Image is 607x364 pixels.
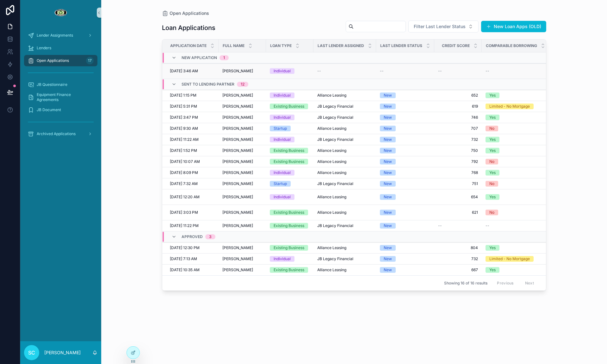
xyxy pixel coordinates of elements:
[317,137,353,142] span: JB Legacy Financial
[486,267,545,273] a: Yes
[317,256,353,261] span: JB Legacy Financial
[384,170,392,176] div: New
[222,115,253,120] span: [PERSON_NAME]
[222,194,253,200] span: [PERSON_NAME]
[380,170,430,176] a: New
[317,104,372,109] a: JB Legacy Financial
[317,245,372,250] a: Alliance Leasing
[489,148,496,153] div: Yes
[222,148,253,153] span: [PERSON_NAME]
[380,69,384,74] span: --
[24,92,97,103] a: Equipment Finance Agreements
[274,92,291,98] div: Individual
[170,104,215,109] a: [DATE] 5:31 PM
[486,194,545,200] a: Yes
[86,57,94,64] div: 17
[380,104,430,109] a: New
[270,245,310,251] a: Existing Business
[24,128,97,140] a: Archived Applications
[222,104,253,109] span: [PERSON_NAME]
[274,170,291,176] div: Individual
[438,69,478,74] a: --
[222,69,262,74] a: [PERSON_NAME]
[24,42,97,54] a: Lenders
[486,137,545,142] a: Yes
[270,43,292,48] span: Loan Type
[317,69,321,74] span: --
[438,256,478,261] a: 732
[170,267,200,272] span: [DATE] 10:35 AM
[170,159,215,164] a: [DATE] 10:07 AM
[270,92,310,98] a: Individual
[317,181,353,186] span: JB Legacy Financial
[486,69,545,74] a: --
[489,159,494,164] div: No
[317,170,372,175] a: Alliance Leasing
[384,210,392,215] div: New
[384,245,392,251] div: New
[486,170,545,176] a: Yes
[170,69,198,74] span: [DATE] 3:46 AM
[317,267,372,272] a: Alliance Leasing
[489,92,496,98] div: Yes
[317,69,372,74] a: --
[274,148,304,153] div: Existing Business
[170,159,200,164] span: [DATE] 10:07 AM
[170,267,215,272] a: [DATE] 10:35 AM
[270,181,310,187] a: Startup
[222,69,253,74] span: [PERSON_NAME]
[270,170,310,176] a: Individual
[274,159,304,164] div: Existing Business
[274,245,304,251] div: Existing Business
[274,194,291,200] div: Individual
[489,104,530,109] div: Limited - No Mortgage
[222,159,253,164] span: [PERSON_NAME]
[222,210,262,215] a: [PERSON_NAME]
[274,104,304,109] div: Existing Business
[170,170,198,175] span: [DATE] 8:09 PM
[223,55,225,60] div: 1
[438,181,478,186] a: 751
[380,267,430,273] a: New
[486,223,545,228] a: --
[222,245,253,250] span: [PERSON_NAME]
[438,170,478,175] a: 768
[222,115,262,120] a: [PERSON_NAME]
[438,267,478,272] a: 667
[438,137,478,142] span: 732
[170,148,197,153] span: [DATE] 1:52 PM
[170,43,207,48] span: Application Date
[222,267,262,272] a: [PERSON_NAME]
[222,126,262,131] a: [PERSON_NAME]
[438,245,478,250] a: 804
[489,245,496,251] div: Yes
[182,55,217,60] span: New Application
[317,210,372,215] a: Alliance Leasing
[317,223,353,228] span: JB Legacy Financial
[274,256,291,262] div: Individual
[317,93,372,98] a: Alliance Leasing
[438,159,478,164] a: 792
[37,45,51,51] span: Lenders
[438,104,478,109] span: 619
[37,107,61,112] span: JB Document
[384,115,392,120] div: New
[222,170,262,175] a: [PERSON_NAME]
[489,170,496,176] div: Yes
[438,210,478,215] a: 621
[438,93,478,98] span: 652
[170,194,215,200] a: [DATE] 12:20 AM
[274,115,291,120] div: Individual
[270,194,310,200] a: Individual
[317,194,346,200] span: Alliance Leasing
[274,210,304,215] div: Existing Business
[384,267,392,273] div: New
[270,267,310,273] a: Existing Business
[170,210,198,215] span: [DATE] 3:03 PM
[444,281,487,286] span: Showing 16 of 16 results
[317,245,346,250] span: Alliance Leasing
[222,267,253,272] span: [PERSON_NAME]
[317,137,372,142] a: JB Legacy Financial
